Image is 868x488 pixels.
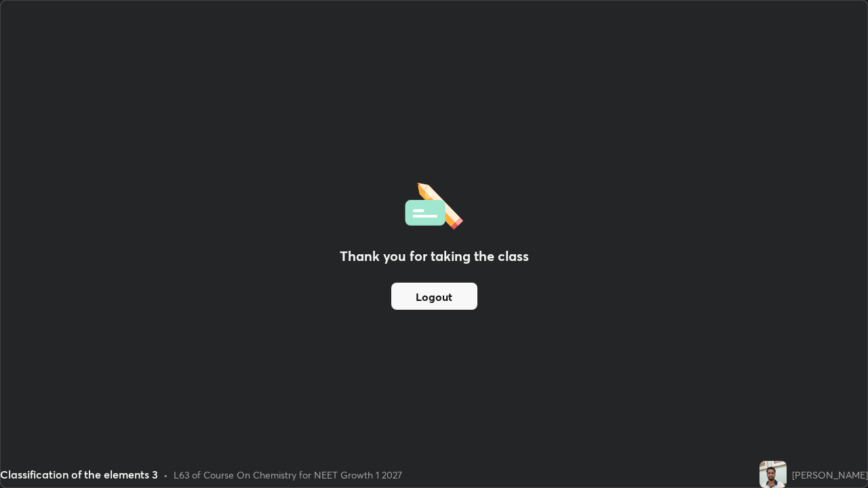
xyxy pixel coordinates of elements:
div: L63 of Course On Chemistry for NEET Growth 1 2027 [174,468,402,482]
img: c66d2e97de7f40d29c29f4303e2ba008.jpg [759,461,787,488]
h2: Thank you for taking the class [340,246,529,266]
button: Logout [391,283,477,310]
img: offlineFeedback.1438e8b3.svg [405,178,463,230]
div: [PERSON_NAME] [792,468,868,482]
div: • [163,468,168,482]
